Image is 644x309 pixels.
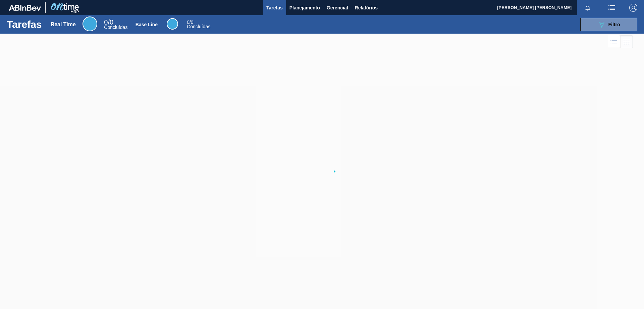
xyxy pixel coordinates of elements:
[104,25,127,30] span: Concluídas
[608,4,616,12] img: userActions
[9,5,41,11] img: TNhmsLtSVTkK8tSr43FrP2fwEKptu5GPRR3wAAAABJRU5ErkJggg==
[355,4,378,12] span: Relatórios
[187,20,190,25] span: 0
[187,20,193,25] span: / 0
[104,18,113,26] span: / 0
[266,4,283,12] span: Tarefas
[187,24,210,29] span: Concluídas
[51,22,76,28] div: Real Time
[580,18,637,31] button: Filtro
[83,16,97,31] div: Real Time
[104,20,127,30] div: Real Time
[577,3,598,12] button: Notificações
[136,22,158,27] div: Base Line
[608,22,620,27] span: Filtro
[187,20,210,29] div: Base Line
[629,4,637,12] img: Logout
[167,18,178,30] div: Base Line
[289,4,320,12] span: Planejamento
[327,4,348,12] span: Gerencial
[104,18,108,26] span: 0
[7,21,42,28] h1: Tarefas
